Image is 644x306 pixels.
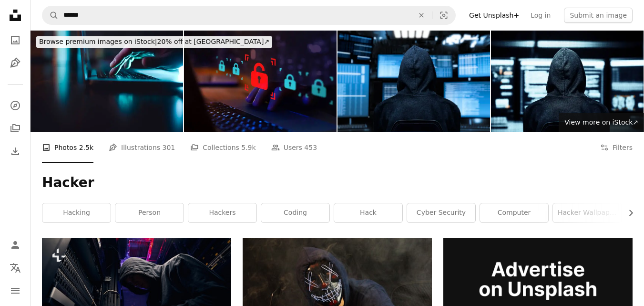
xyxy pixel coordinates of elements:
[564,118,638,126] span: View more on iStock ↗
[190,132,256,163] a: Collections 5.9k
[6,142,25,161] a: Download History
[559,113,644,132] a: View more on iStock↗
[6,119,25,138] a: Collections
[241,142,256,153] span: 5.9k
[115,203,184,222] a: person
[622,203,633,222] button: scroll list to the right
[188,203,256,222] a: hackers
[39,38,269,45] span: 20% off at [GEOGRAPHIC_DATA] ↗
[6,31,25,50] a: Photos
[480,203,548,222] a: computer
[334,203,402,222] a: hack
[6,96,25,115] a: Explore
[109,132,175,163] a: Illustrations 301
[271,132,317,163] a: Users 453
[42,174,633,191] h1: Hacker
[304,142,317,153] span: 453
[163,142,175,153] span: 301
[411,6,432,24] button: Clear
[6,235,25,254] a: Log in / Sign up
[6,281,25,300] button: Menu
[337,31,490,132] img: computer hacker with device screen
[42,6,59,24] button: Search Unsplash
[407,203,475,222] a: cyber security
[261,203,329,222] a: coding
[42,297,231,306] a: Low angle of hacker installing malicious software on data center servers using laptop
[564,8,633,23] button: Submit an image
[600,132,633,163] button: Filters
[184,31,337,132] img: hacker attack or security breach, cyber crime concept, data protection
[31,31,183,132] img: professional online gamer hand fingers
[42,6,456,25] form: Find visuals sitewide
[243,297,432,306] a: a man wearing a mask
[432,6,455,24] button: Visual search
[39,38,157,45] span: Browse premium images on iStock |
[491,31,644,132] img: digital authentication
[6,53,25,73] a: Illustrations
[42,203,111,222] a: hacking
[553,203,621,222] a: hacker wallpaper
[31,31,278,53] a: Browse premium images on iStock|20% off at [GEOGRAPHIC_DATA]↗
[463,8,525,23] a: Get Unsplash+
[525,8,556,23] a: Log in
[6,258,25,277] button: Language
